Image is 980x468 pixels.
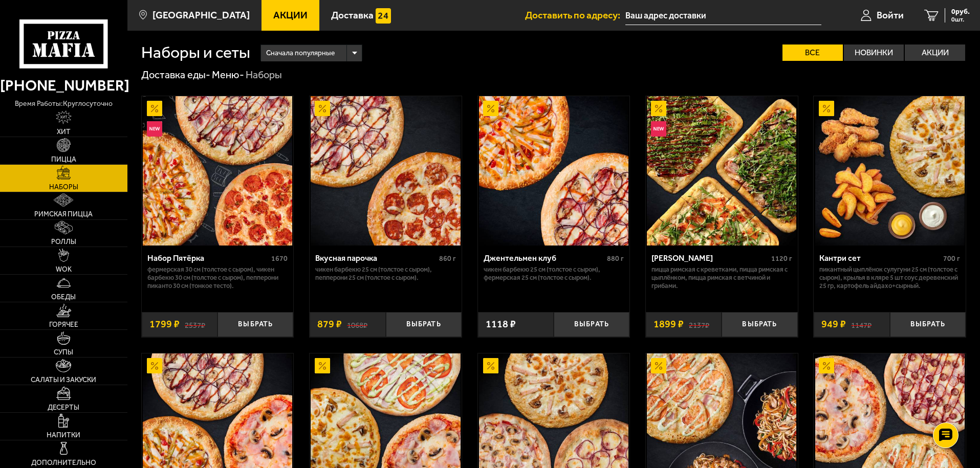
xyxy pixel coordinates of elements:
img: Акционный [483,101,498,116]
span: Акции [273,10,308,20]
a: АкционныйНовинкаНабор Пятёрка [142,96,294,246]
img: Акционный [483,358,498,373]
h1: Наборы и сеты [141,44,250,61]
span: 1120 г [771,254,792,263]
input: Ваш адрес доставки [625,6,821,25]
img: Акционный [651,101,666,116]
img: Акционный [819,101,834,116]
a: Меню- [212,69,244,81]
span: 1799 ₽ [149,319,180,329]
span: 860 г [439,254,456,263]
img: Новинка [651,121,666,137]
img: Акционный [315,358,330,373]
img: Джентельмен клуб [479,96,628,246]
label: Новинки [844,44,904,61]
span: Войти [877,10,904,20]
p: Пикантный цыплёнок сулугуни 25 см (толстое с сыром), крылья в кляре 5 шт соус деревенский 25 гр, ... [819,265,960,290]
span: Наборы [49,184,78,191]
span: WOK [56,266,72,273]
img: Акционный [315,101,330,116]
span: 1118 ₽ [486,319,516,329]
div: Вкусная парочка [315,253,437,263]
div: Кантри сет [819,253,941,263]
a: АкционныйКантри сет [814,96,966,246]
button: Выбрать [890,312,966,337]
span: 879 ₽ [317,319,342,329]
span: Пицца [51,156,76,163]
button: Выбрать [554,312,629,337]
img: Акционный [651,358,666,373]
button: Выбрать [722,312,797,337]
img: Набор Пятёрка [143,96,292,246]
span: Роллы [51,238,76,246]
s: 2137 ₽ [689,319,709,329]
p: Фермерская 30 см (толстое с сыром), Чикен Барбекю 30 см (толстое с сыром), Пепперони Пиканто 30 с... [147,265,288,290]
span: Напитки [47,432,80,439]
span: Горячее [49,321,78,328]
button: Выбрать [217,312,293,337]
div: [PERSON_NAME] [651,253,769,263]
img: Вкусная парочка [311,96,460,246]
a: АкционныйВкусная парочка [310,96,462,246]
label: Все [782,44,843,61]
img: Кантри сет [815,96,965,246]
p: Чикен Барбекю 25 см (толстое с сыром), Фермерская 25 см (толстое с сыром). [484,265,624,282]
img: Мама Миа [647,96,796,246]
span: [GEOGRAPHIC_DATA] [153,10,250,20]
span: Римская пицца [34,211,93,218]
img: Акционный [819,358,834,373]
s: 1147 ₽ [851,319,872,329]
img: Акционный [147,358,162,373]
a: АкционныйНовинкаМама Миа [646,96,798,246]
div: Джентельмен клуб [484,253,605,263]
span: 0 руб. [951,8,970,15]
span: Дополнительно [31,459,96,466]
span: 1670 [271,254,288,263]
s: 2537 ₽ [185,319,205,329]
div: Набор Пятёрка [147,253,269,263]
span: 880 г [607,254,624,263]
span: Салаты и закуски [31,376,96,384]
img: 15daf4d41897b9f0e9f617042186c801.svg [376,8,391,24]
span: Обеды [51,294,76,301]
span: Хит [57,128,71,136]
span: Доставить по адресу: [525,10,625,20]
span: Доставка [331,10,374,20]
s: 1068 ₽ [347,319,367,329]
div: Наборы [246,69,282,82]
span: 1899 ₽ [654,319,684,329]
span: Десерты [48,404,79,411]
a: АкционныйДжентельмен клуб [478,96,630,246]
p: Чикен Барбекю 25 см (толстое с сыром), Пепперони 25 см (толстое с сыром). [315,265,456,282]
a: Доставка еды- [141,69,210,81]
span: Сначала популярные [266,43,335,63]
img: Новинка [147,121,162,137]
span: 700 г [943,254,960,263]
img: Акционный [147,101,162,116]
span: 0 шт. [951,16,970,23]
label: Акции [905,44,965,61]
button: Выбрать [386,312,462,337]
span: 949 ₽ [821,319,846,329]
p: Пицца Римская с креветками, Пицца Римская с цыплёнком, Пицца Римская с ветчиной и грибами. [651,265,792,290]
span: Супы [54,349,73,356]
